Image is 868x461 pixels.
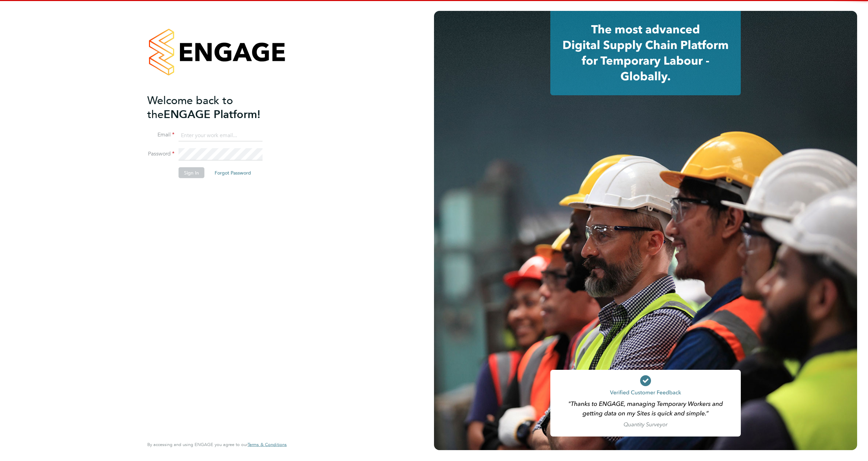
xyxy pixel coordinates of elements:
button: Sign In [179,167,204,178]
label: Email [147,131,174,138]
span: By accessing and using ENGAGE you agree to our [147,442,287,447]
button: Forgot Password [209,167,256,178]
input: Enter your work email... [179,129,263,142]
label: Password [147,150,174,158]
a: Terms & Conditions [248,442,287,447]
h2: ENGAGE Platform! [147,93,280,121]
span: Welcome back to the [147,94,233,121]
